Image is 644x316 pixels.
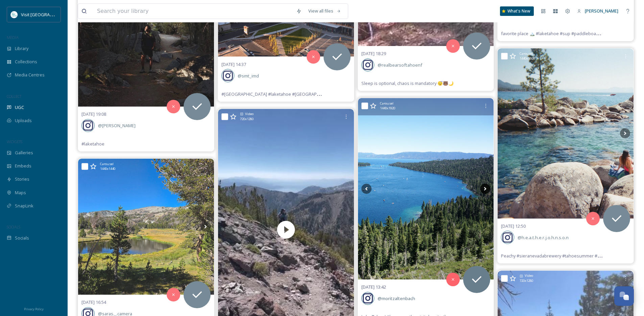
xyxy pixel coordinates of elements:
[501,223,526,229] span: [DATE] 12:50
[11,11,18,18] img: download.jpeg
[361,284,386,290] span: [DATE] 13:42
[94,4,293,19] input: Search your library
[100,166,115,171] span: 1440 x 1440
[81,111,106,117] span: [DATE] 19:08
[24,307,44,311] span: Privacy Policy
[7,35,19,40] span: MEDIA
[221,91,412,97] span: #[GEOGRAPHIC_DATA] #laketahoe #[GEOGRAPHIC_DATA] #[US_STATE] #family #algerian ☀️✅
[378,295,415,301] span: @ moritzaltenbach
[15,104,24,111] span: UGC
[500,6,534,16] a: What's New
[7,224,20,229] span: SOCIALS
[520,51,533,56] span: Carousel
[15,235,29,241] span: Socials
[614,286,634,306] button: Open Chat
[24,304,44,313] a: Privacy Policy
[520,278,533,283] span: 720 x 1280
[380,101,393,106] span: Carousel
[361,50,386,57] span: [DATE] 18:29
[574,4,622,18] a: [PERSON_NAME]
[15,163,31,169] span: Embeds
[520,56,535,61] span: 1440 x 1800
[361,80,454,86] span: Sleep is optional, chaos is mandatory 😴🐻🌙
[305,4,344,18] a: View all files
[585,8,618,14] span: [PERSON_NAME]
[7,139,22,144] span: WIDGETS
[240,117,254,121] span: 720 x 1280
[221,61,246,67] span: [DATE] 14:37
[15,45,28,52] span: Library
[15,59,37,65] span: Collections
[15,203,33,209] span: SnapLink
[21,11,73,18] span: Visit [GEOGRAPHIC_DATA]
[245,112,254,116] span: Video
[98,122,136,129] span: @ [PERSON_NAME]
[100,162,114,166] span: Carousel
[81,299,106,305] span: [DATE] 16:54
[15,189,26,196] span: Maps
[498,48,634,218] img: Peachy #sieranevadabrewery #tahoesummer #laketahoe #shootitwithfilm #myfujifilmlegacy #rockhopping
[518,234,569,241] span: @ h.e.a.t.h.e.r.j.o.h.n.s.o.n
[378,62,422,68] span: @ realbearsoftahoenf
[15,176,29,182] span: Stories
[15,150,33,156] span: Galleries
[15,72,45,78] span: Media Centres
[525,273,533,278] span: Video
[7,94,21,99] span: COLLECT
[78,159,214,295] img: Exploring Tamerac Peak loop Gonna start posting more hiking pics stay tuned for more #laketahoe #...
[358,98,494,279] img: Lake Tahoe! Always worth a visit despite the crowds! Next time some more time in the Desolation W...
[15,117,32,124] span: Uploads
[81,141,104,147] span: #laketahoe
[238,73,259,79] span: @ smt_imd
[380,106,395,111] span: 1440 x 1920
